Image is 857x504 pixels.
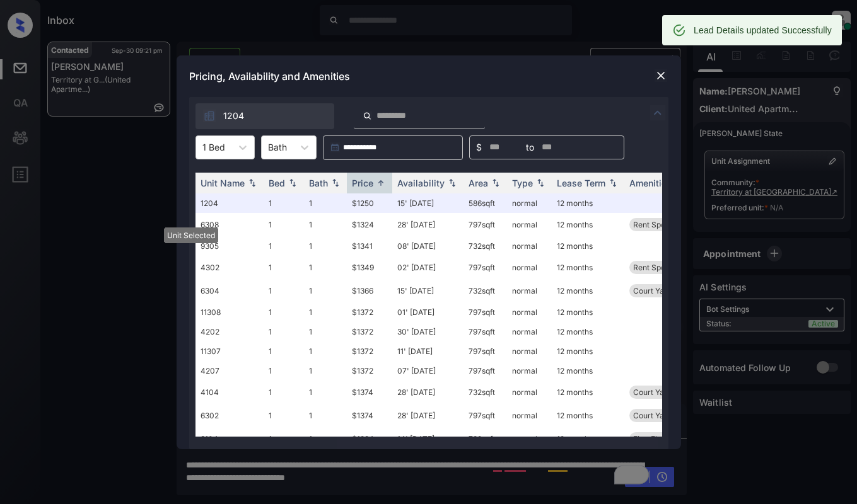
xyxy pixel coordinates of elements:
[304,427,347,450] td: 1
[347,427,392,450] td: $1384
[552,322,624,341] td: 12 months
[264,236,304,256] td: 1
[534,178,547,187] img: sorting
[507,279,552,302] td: normal
[650,105,665,120] img: icon-zuma
[304,302,347,322] td: 1
[507,322,552,341] td: normal
[264,279,304,302] td: 1
[463,341,507,361] td: 797 sqft
[392,381,463,404] td: 28' [DATE]
[264,404,304,427] td: 1
[392,427,463,450] td: 14' [DATE]
[463,256,507,279] td: 797 sqft
[629,178,672,188] div: Amenities
[463,322,507,341] td: 797 sqft
[347,322,392,341] td: $1372
[223,109,244,123] span: 1204
[463,279,507,302] td: 732 sqft
[304,322,347,341] td: 1
[392,193,463,213] td: 15' [DATE]
[352,178,373,188] div: Price
[309,178,328,188] div: Bath
[269,178,285,188] div: Bed
[633,263,683,272] span: Rent Special 1
[347,341,392,361] td: $1372
[633,387,699,397] span: Court Yard Prem...
[347,193,392,213] td: $1250
[633,434,689,444] span: First Floor Pre...
[195,236,264,256] td: 9305
[607,178,619,187] img: sorting
[552,341,624,361] td: 12 months
[347,236,392,256] td: $1341
[195,213,264,236] td: 6308
[552,427,624,450] td: 12 months
[552,302,624,322] td: 12 months
[507,302,552,322] td: normal
[526,140,534,154] span: to
[633,220,683,229] span: Rent Special 1
[552,213,624,236] td: 12 months
[195,427,264,450] td: 9104
[463,213,507,236] td: 797 sqft
[195,193,264,213] td: 1204
[304,213,347,236] td: 1
[507,213,552,236] td: normal
[552,404,624,427] td: 12 months
[347,381,392,404] td: $1374
[304,341,347,361] td: 1
[463,381,507,404] td: 732 sqft
[694,19,832,42] div: Lead Details updated Successfully
[507,361,552,381] td: normal
[463,427,507,450] td: 732 sqft
[392,256,463,279] td: 02' [DATE]
[203,110,216,122] img: icon-zuma
[195,341,264,361] td: 11307
[489,178,502,187] img: sorting
[392,302,463,322] td: 01' [DATE]
[347,361,392,381] td: $1372
[264,381,304,404] td: 1
[264,213,304,236] td: 1
[397,178,445,188] div: Availability
[392,341,463,361] td: 11' [DATE]
[463,361,507,381] td: 797 sqft
[195,404,264,427] td: 6302
[304,361,347,381] td: 1
[347,404,392,427] td: $1374
[633,286,699,295] span: Court Yard Prem...
[552,361,624,381] td: 12 months
[507,404,552,427] td: normal
[507,381,552,404] td: normal
[392,361,463,381] td: 07' [DATE]
[246,178,259,187] img: sorting
[507,256,552,279] td: normal
[463,236,507,256] td: 732 sqft
[375,178,387,188] img: sorting
[347,279,392,302] td: $1366
[304,256,347,279] td: 1
[512,178,533,188] div: Type
[304,404,347,427] td: 1
[195,302,264,322] td: 11308
[446,178,458,187] img: sorting
[463,404,507,427] td: 797 sqft
[264,361,304,381] td: 1
[264,193,304,213] td: 1
[463,193,507,213] td: 586 sqft
[507,236,552,256] td: normal
[264,256,304,279] td: 1
[195,279,264,302] td: 6304
[304,381,347,404] td: 1
[469,178,488,188] div: Area
[264,322,304,341] td: 1
[552,193,624,213] td: 12 months
[347,302,392,322] td: $1372
[264,341,304,361] td: 1
[347,213,392,236] td: $1324
[552,236,624,256] td: 12 months
[392,322,463,341] td: 30' [DATE]
[392,236,463,256] td: 08' [DATE]
[463,302,507,322] td: 797 sqft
